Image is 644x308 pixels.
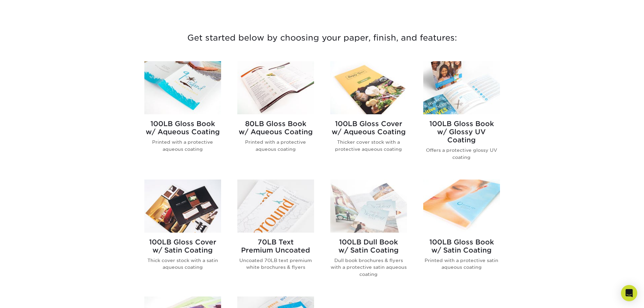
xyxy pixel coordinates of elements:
h2: 100LB Gloss Cover w/ Satin Coating [144,238,221,254]
p: Printed with a protective aqueous coating [144,139,221,152]
h2: 100LB Gloss Book w/ Glossy UV Coating [423,120,500,144]
img: 100LB Dull Book<br/>w/ Satin Coating Brochures & Flyers [330,180,407,233]
h2: 100LB Dull Book w/ Satin Coating [330,238,407,254]
h2: 80LB Gloss Book w/ Aqueous Coating [237,120,314,136]
img: 100LB Gloss Cover<br/>w/ Aqueous Coating Brochures & Flyers [330,61,407,114]
div: Open Intercom Messenger [621,285,637,301]
p: Uncoated 70LB text premium white brochures & flyers [237,257,314,271]
a: 100LB Gloss Cover<br/>w/ Aqueous Coating Brochures & Flyers 100LB Gloss Coverw/ Aqueous Coating T... [330,61,407,171]
a: 100LB Dull Book<br/>w/ Satin Coating Brochures & Flyers 100LB Dull Bookw/ Satin Coating Dull book... [330,180,407,288]
a: 100LB Gloss Cover<br/>w/ Satin Coating Brochures & Flyers 100LB Gloss Coverw/ Satin Coating Thick... [144,180,221,288]
h2: 100LB Gloss Book w/ Aqueous Coating [144,120,221,136]
img: 70LB Text<br/>Premium Uncoated Brochures & Flyers [237,180,314,233]
h2: 70LB Text Premium Uncoated [237,238,314,254]
a: 100LB Gloss Book<br/>w/ Satin Coating Brochures & Flyers 100LB Gloss Bookw/ Satin Coating Printed... [423,180,500,288]
h2: 100LB Gloss Cover w/ Aqueous Coating [330,120,407,136]
p: Printed with a protective satin aqueous coating [423,257,500,271]
img: 100LB Gloss Book<br/>w/ Aqueous Coating Brochures & Flyers [144,61,221,114]
img: 100LB Gloss Book<br/>w/ Satin Coating Brochures & Flyers [423,180,500,233]
a: 100LB Gloss Book<br/>w/ Glossy UV Coating Brochures & Flyers 100LB Gloss Bookw/ Glossy UV Coating... [423,61,500,171]
p: Thick cover stock with a satin aqueous coating [144,257,221,271]
p: Printed with a protective aqueous coating [237,139,314,152]
h3: Get started below by choosing your paper, finish, and features: [124,23,520,53]
p: Thicker cover stock with a protective aqueous coating [330,139,407,152]
img: 100LB Gloss Book<br/>w/ Glossy UV Coating Brochures & Flyers [423,61,500,114]
a: 80LB Gloss Book<br/>w/ Aqueous Coating Brochures & Flyers 80LB Gloss Bookw/ Aqueous Coating Print... [237,61,314,171]
a: 100LB Gloss Book<br/>w/ Aqueous Coating Brochures & Flyers 100LB Gloss Bookw/ Aqueous Coating Pri... [144,61,221,171]
img: 80LB Gloss Book<br/>w/ Aqueous Coating Brochures & Flyers [237,61,314,114]
p: Offers a protective glossy UV coating [423,147,500,161]
h2: 100LB Gloss Book w/ Satin Coating [423,238,500,254]
img: 100LB Gloss Cover<br/>w/ Satin Coating Brochures & Flyers [144,180,221,233]
p: Dull book brochures & flyers with a protective satin aqueous coating [330,257,407,278]
a: 70LB Text<br/>Premium Uncoated Brochures & Flyers 70LB TextPremium Uncoated Uncoated 70LB text pr... [237,180,314,288]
